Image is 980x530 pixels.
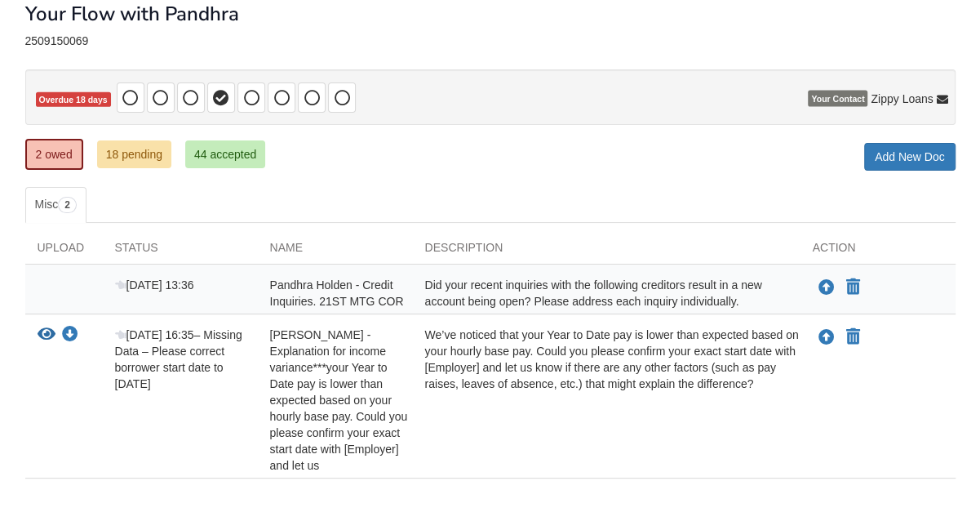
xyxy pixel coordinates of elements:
[115,278,194,292] span: [DATE] 13:36
[36,92,111,108] span: Overdue 18 days
[864,143,956,171] a: Add New Doc
[103,327,258,474] div: – Missing Data – Please correct borrower start date to [DATE]
[270,278,404,308] span: Pandhra Holden - Credit Inquiries. 21ST MTG COR
[25,139,83,170] a: 2 owed
[845,278,862,297] button: Declare Pandhra Holden - Credit Inquiries. 21ST MTG COR not applicable
[25,3,239,24] h1: Your Flow with Pandhra
[58,197,77,213] span: 2
[25,34,956,48] div: 2509150069
[413,277,800,310] div: Did your recent inquiries with the following creditors result in a new account being open? Please...
[808,91,867,107] span: Your Contact
[25,187,86,223] a: Misc
[270,328,408,472] span: [PERSON_NAME] - Explanation for income variance***your Year to Date pay is lower than expected ba...
[97,140,171,168] a: 18 pending
[25,239,103,264] div: Upload
[817,327,836,348] button: Upload Pandhra Holden - Explanation for income variance***your Year to Date pay is lower than exp...
[185,140,265,168] a: 44 accepted
[115,328,194,341] span: [DATE] 16:35
[38,327,55,344] button: View Pandhra Holden - Explanation for income variance***your Year to Date pay is lower than expec...
[413,327,800,474] div: We’ve noticed that your Year to Date pay is lower than expected based on your hourly base pay. Co...
[817,277,836,298] button: Upload Pandhra Holden - Credit Inquiries. 21ST MTG COR
[258,239,413,264] div: Name
[103,239,258,264] div: Status
[845,327,862,347] button: Declare Pandhra Holden - Explanation for income variance***your Year to Date pay is lower than ex...
[413,239,800,264] div: Description
[62,329,78,342] a: Download Pandhra Holden - Explanation for income variance***your Year to Date pay is lower than e...
[800,239,956,264] div: Action
[871,91,933,107] span: Zippy Loans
